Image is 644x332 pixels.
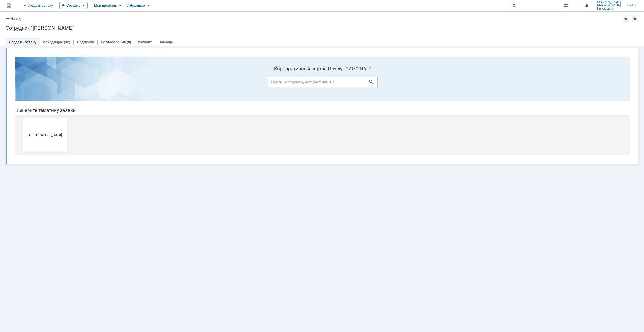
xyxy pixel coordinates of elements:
[43,40,63,44] a: Исходящие
[632,15,638,22] div: Сделать домашней страницей
[7,3,11,8] img: logo
[4,55,619,61] header: Выберите тематику заявки
[256,25,367,35] input: Поиск - например, интернет или 1С
[10,17,21,21] a: Назад
[623,15,629,22] div: Добавить в избранное
[6,25,638,31] div: Сотрудник "[PERSON_NAME]"
[9,40,36,44] a: Создать заявку
[12,66,56,99] button: [GEOGRAPHIC_DATA]
[14,80,54,85] span: [GEOGRAPHIC_DATA]
[7,3,11,8] a: Перейти на домашнюю страницу
[596,7,621,10] span: Васильевна
[256,14,367,19] label: Корпоративный портал IT-услуг ОАО "ГИАП"
[596,4,621,7] span: [PERSON_NAME]
[59,2,88,9] div: Создать
[564,2,570,8] span: Расширенный поиск
[127,40,131,44] div: (0)
[159,40,173,44] a: Помощь
[596,1,621,4] span: [PERSON_NAME]
[101,40,126,44] a: Согласования
[64,40,70,44] div: (32)
[138,40,152,44] a: Аккаунт
[77,40,94,44] a: Подписки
